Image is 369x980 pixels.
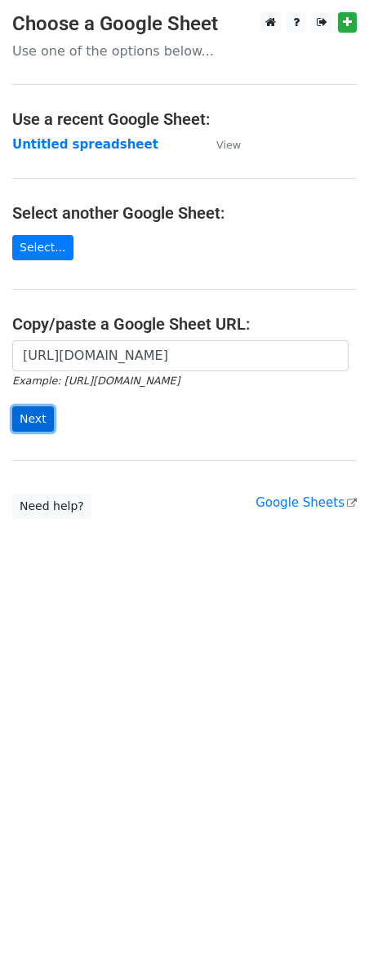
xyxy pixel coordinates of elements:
[200,137,241,152] a: View
[216,139,241,151] small: View
[12,235,73,260] a: Select...
[12,406,54,432] input: Next
[12,314,357,334] h4: Copy/paste a Google Sheet URL:
[12,42,357,60] p: Use one of the options below...
[287,902,369,980] iframe: Chat Widget
[12,375,180,387] small: Example: [URL][DOMAIN_NAME]
[12,494,91,519] a: Need help?
[12,109,357,129] h4: Use a recent Google Sheet:
[12,137,158,152] a: Untitled spreadsheet
[12,340,349,371] input: Paste your Google Sheet URL here
[256,495,357,510] a: Google Sheets
[12,12,357,36] h3: Choose a Google Sheet
[12,203,357,223] h4: Select another Google Sheet:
